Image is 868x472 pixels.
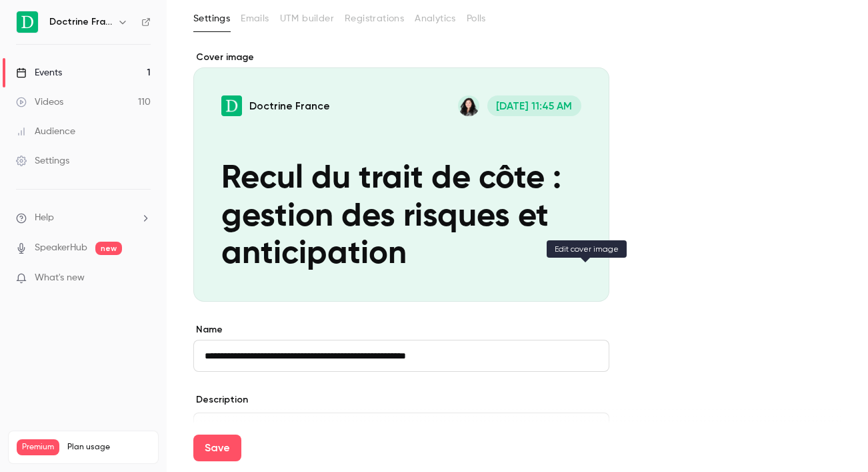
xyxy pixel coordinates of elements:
span: Registrations [345,12,404,26]
span: UTM builder [280,12,334,26]
span: Plan usage [67,442,150,453]
div: Events [16,66,62,79]
label: Cover image [193,51,609,64]
div: Videos [16,95,63,109]
a: SpeakerHub [35,241,87,255]
span: Analytics [415,12,456,26]
span: new [95,242,122,255]
li: help-dropdown-opener [16,211,151,225]
span: What's new [35,271,85,285]
label: Name [193,323,609,336]
span: Help [35,211,54,225]
span: Polls [467,12,486,26]
iframe: Noticeable Trigger [135,272,151,284]
div: Settings [16,154,69,168]
label: Description [193,393,248,407]
section: Cover image [193,51,609,302]
div: Audience [16,125,75,138]
h6: Doctrine France [49,15,112,29]
button: Settings [193,8,230,29]
button: Save [193,435,241,461]
span: Emails [241,12,269,26]
img: Doctrine France [17,11,38,33]
span: Premium [17,439,59,455]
